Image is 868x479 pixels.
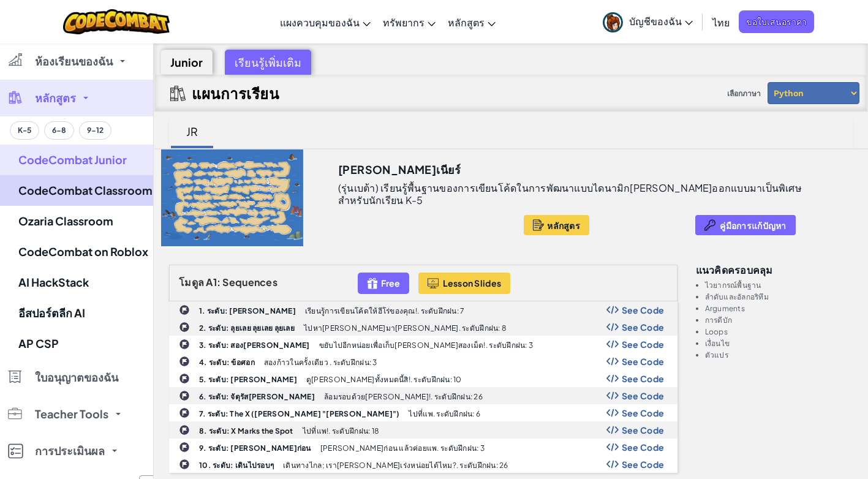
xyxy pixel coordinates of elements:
[169,387,677,404] a: 6. ระดับ: จัตุรัส[PERSON_NAME] ล้อมรอบด้วย[PERSON_NAME]!. ระดับฝึกฝน: 26 Show Code Logo See Code
[695,215,795,235] button: คู่มือการแก้ปัญหา
[170,86,186,101] img: IconCurriculumGuide.svg
[622,442,665,452] span: See Code
[179,407,190,418] img: IconChallengeLevel.svg
[705,316,853,324] li: การดีบัก
[306,375,462,383] p: ดู[PERSON_NAME]ทั้งหมดนี้สิ!. ระดับฝึกฝน: 10
[629,15,693,28] span: บัญชีของฉัน
[606,409,619,417] img: Show Code Logo
[622,339,665,349] span: See Code
[169,319,677,336] a: 2. ระดับ: ลุยเลย ลุยเลย ลุยเลย ไปหา[PERSON_NAME]มา[PERSON_NAME]. ระดับฝึกฝน: 8 Show Code Logo See...
[622,391,665,401] span: See Code
[192,85,279,102] h2: แผนการเรียน
[160,50,213,75] div: Junior
[179,373,190,384] img: IconChallengeLevel.svg
[179,322,190,333] img: IconChallengeLevel.svg
[606,340,619,349] img: Show Code Logo
[35,372,118,383] span: ใบอนุญาตของฉัน
[367,276,378,290] img: IconFreeLevelv2.svg
[199,443,311,453] b: 9. ระดับ: [PERSON_NAME]ก่อน
[206,276,277,289] span: A1: Sequences
[169,404,677,421] a: 7. ระดับ: The X ([PERSON_NAME] "[PERSON_NAME]") ไปที่แพ. ระดับฝึกฝน: 6 Show Code Logo See Code
[622,425,665,435] span: See Code
[324,393,483,401] p: ล้อมรอบด้วย[PERSON_NAME]!. ระดับฝึกฝน: 26
[169,301,677,319] a: 1. ระดับ: [PERSON_NAME] เรียนรู้การเขียนโค้ดให้ฮีโร่ของคุณ!. ระดับฝึกฝน: 7 Show Code Logo See Code
[606,374,619,383] img: Show Code Logo
[705,351,853,359] li: ตัวแปร
[305,307,465,315] p: เรียนรู้การเขียนโค้ดให้ฮีโร่ของคุณ!. ระดับฝึกฝน: 7
[179,390,190,401] img: IconChallengeLevel.svg
[63,9,170,34] img: CodeCombat logo
[280,16,360,29] span: แผงควบคุมของฉัน
[10,121,111,140] div: Grade band filter
[199,409,399,418] b: 7. ระดับ: The X ([PERSON_NAME] "[PERSON_NAME]")
[448,16,485,29] span: หลักสูตร
[381,278,400,288] span: Free
[264,358,377,366] p: สองก้าวในครั้งเดียว . ระดับฝึกฝน: 3
[199,461,274,470] b: 10. ระดับ: เดินไปรอบๆ
[739,10,814,33] a: ขอใบเสนอราคา
[320,444,485,452] p: [PERSON_NAME]ก่อน แล้วค่อยแพ. ระดับฝึกฝน: 3
[199,375,297,384] b: 5. ระดับ: [PERSON_NAME]
[319,341,534,349] p: ขยับไปอีกหน่อยเพื่อเก็บ[PERSON_NAME]สองเม็ด!. ระดับฝึกฝน: 3
[35,92,76,104] span: หลักสูตร
[705,293,853,301] li: ลำดับและอัลกอริทึม
[283,461,508,469] p: เดินทางไกล; เรา[PERSON_NAME]เร่งหน่อยได้ไหม?. ระดับฝึกฝน: 26
[169,421,677,439] a: 8. ระดับ: X Marks the Spot ไปที่แพ!. ระดับฝึกฝน: 18 Show Code Logo See Code
[169,439,677,456] a: 9. ระดับ: [PERSON_NAME]ก่อน [PERSON_NAME]ก่อน แล้วค่อยแพ. ระดับฝึกฝน: 3 Show Code Logo See Code
[705,304,853,312] li: Arguments
[199,341,310,350] b: 3. ระดับ: สอง[PERSON_NAME]
[603,12,623,32] img: avatar
[418,273,511,294] button: Lesson Slides
[44,121,74,140] button: 6-8
[179,442,190,453] img: IconChallengeLevel.svg
[722,85,766,103] span: เลือกภาษา
[179,356,190,367] img: IconChallengeLevel.svg
[303,427,379,435] p: ไปที่แพ!. ระดับฝึกฝน: 18
[174,117,210,146] div: JR
[622,374,665,383] span: See Code
[35,409,108,420] span: Teacher Tools
[622,322,665,332] span: See Code
[179,339,190,350] img: IconChallengeLevel.svg
[169,336,677,353] a: 3. ระดับ: สอง[PERSON_NAME] ขยับไปอีกหน่อยเพื่อเก็บ[PERSON_NAME]สองเม็ด!. ระดับฝึกฝน: 3 Show Code ...
[199,392,315,401] b: 6. ระดับ: จัตุรัส[PERSON_NAME]
[622,408,665,418] span: See Code
[179,424,190,436] img: IconChallengeLevel.svg
[712,16,730,29] span: ไทย
[606,426,619,434] img: Show Code Logo
[304,324,507,332] p: ไปหา[PERSON_NAME]มา[PERSON_NAME]. ระดับฝึกฝน: 8
[179,276,204,289] span: โมดูล
[169,456,677,473] a: 10. ระดับ: เดินไปรอบๆ เดินทางไกล; เรา[PERSON_NAME]เร่งหน่อยได้ไหม?. ระดับฝึกฝน: 26 Show Code Logo...
[606,323,619,331] img: Show Code Logo
[606,357,619,366] img: Show Code Logo
[199,306,296,315] b: 1. ระดับ: [PERSON_NAME]
[199,323,295,333] b: 2. ระดับ: ลุยเลย ลุยเลย ลุยเลย
[179,304,190,315] img: IconChallengeLevel.svg
[377,6,442,39] a: ทรัพยากร
[606,460,619,469] img: Show Code Logo
[720,221,786,230] span: คู่มือการแก้ปัญหา
[622,459,665,469] span: See Code
[705,339,853,347] li: เงื่อนไข
[338,182,822,206] p: (รุ่นเบต้า) เรียนรู้พื้นฐานของการเขียนโค้ดในการพัฒนาแบบไดนามิก[PERSON_NAME]ออกแบบมาเป็นพิเศษสำหรั...
[442,6,502,39] a: หลักสูตร
[225,50,311,75] div: เรียนรู้เพิ่มเติม
[35,445,105,456] span: การประเมินผล
[409,410,480,418] p: ไปที่แพ. ระดับฝึกฝน: 6
[199,426,293,436] b: 8. ระดับ: X Marks the Spot
[606,443,619,451] img: Show Code Logo
[443,278,502,288] span: Lesson Slides
[169,370,677,387] a: 5. ระดับ: [PERSON_NAME] ดู[PERSON_NAME]ทั้งหมดนี้สิ!. ระดับฝึกฝน: 10 Show Code Logo See Code
[696,265,853,275] h3: แนวคิดครอบคลุม
[79,121,111,140] button: 9-12
[179,459,190,470] img: IconChallengeLevel.svg
[10,121,39,140] button: K-5
[706,6,736,39] a: ไทย
[705,328,853,336] li: Loops
[547,221,580,230] span: หลักสูตร
[622,356,665,366] span: See Code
